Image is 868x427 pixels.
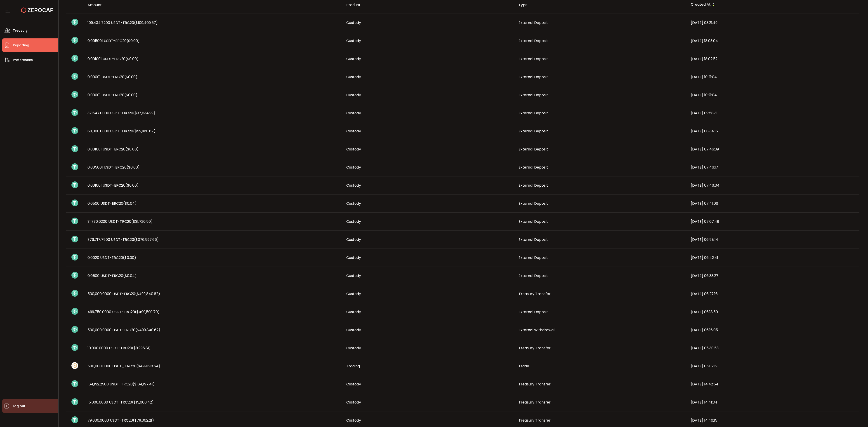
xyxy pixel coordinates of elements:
[124,92,137,98] span: ($0.00)
[71,272,78,279] img: usdt_portfolio.svg
[71,290,78,297] img: usdt_portfolio.svg
[346,364,360,369] span: Trading
[346,165,361,170] span: Custody
[519,74,548,80] span: External Deposit
[519,273,548,278] span: External Deposit
[134,20,158,25] span: ($109,409.57)
[133,110,155,116] span: ($37,634.99)
[71,19,78,26] img: usdt_portfolio.svg
[87,382,155,387] span: 184,192.2500 USDT-TRC20
[87,309,160,314] span: 499,750.0000 USDT-ERC20
[71,236,78,242] img: usdt_portfolio.svg
[125,147,139,152] span: ($0.00)
[135,309,160,314] span: ($499,590.70)
[346,147,361,152] span: Custody
[87,74,137,80] span: 0.00001 USDT-ERC20
[84,2,343,7] div: Amount
[71,163,78,170] img: usdt_portfolio.svg
[125,183,139,188] span: ($0.00)
[87,92,137,98] span: 0.00001 USDT-ERC20
[346,219,361,224] span: Custody
[134,237,159,242] span: ($376,597.66)
[687,418,859,423] div: [DATE] 14:40:15
[87,219,153,224] span: 31,730.6200 USDT-TRC20
[519,418,551,423] span: Treasury Transfer
[687,38,859,43] div: [DATE] 18:03:04
[519,291,551,296] span: Treasury Transfer
[71,181,78,188] img: usdt_portfolio.svg
[346,129,361,134] span: Custody
[346,327,361,333] span: Custody
[687,1,859,9] div: Created At
[687,327,859,333] div: [DATE] 06:16:05
[687,219,859,224] div: [DATE] 07:07:48
[87,201,137,206] span: 0.0500 USDT-ERC20
[343,2,515,7] div: Product
[687,183,859,188] div: [DATE] 07:46:04
[127,38,140,43] span: ($0.00)
[519,110,548,116] span: External Deposit
[71,199,78,206] img: usdt_portfolio.svg
[519,56,548,61] span: External Deposit
[519,92,548,98] span: External Deposit
[687,74,859,80] div: [DATE] 10:21:04
[845,405,868,427] iframe: Chat Widget
[87,183,139,188] span: 0.001001 USDT-ERC20
[346,183,361,188] span: Custody
[131,219,153,224] span: ($31,720.50)
[519,364,529,369] span: Trade
[87,110,155,116] span: 37,647.0000 USDT-TRC20
[71,145,78,152] img: usdt_portfolio.svg
[687,92,859,98] div: [DATE] 10:21:04
[687,364,859,369] div: [DATE] 05:02:19
[71,398,78,405] img: usdt_portfolio.svg
[127,165,140,170] span: ($0.00)
[71,91,78,98] img: usdt_portfolio.svg
[687,20,859,25] div: [DATE] 03:21:49
[71,380,78,387] img: usdt_portfolio.svg
[519,201,548,206] span: External Deposit
[87,165,140,170] span: 0.005001 USDT-ERC20
[71,37,78,44] img: usdt_portfolio.svg
[519,345,551,351] span: Treasury Transfer
[71,308,78,315] img: usdt_portfolio.svg
[13,27,28,34] span: Treasury
[346,400,361,405] span: Custody
[71,416,78,423] img: usdt_portfolio.svg
[123,255,136,260] span: ($0.00)
[13,57,33,63] span: Preferences
[519,38,548,43] span: External Deposit
[687,201,859,206] div: [DATE] 07:41:06
[519,165,548,170] span: External Deposit
[71,362,78,369] img: zuPXiwguUFiBOIQyqLOiXsnnNitlx7q4LCwEbLHADjIpTka+Lip0HH8D0VTrd02z+wEAAAAASUVORK5CYII=
[123,201,137,206] span: ($0.04)
[346,418,361,423] span: Custody
[71,109,78,116] img: usdt_portfolio.svg
[87,418,154,423] span: 79,000.0000 USDT-TRC20
[346,255,361,260] span: Custody
[687,255,859,260] div: [DATE] 06:42:41
[136,364,160,369] span: ($499,618.54)
[87,400,154,405] span: 15,000.0000 USDT-TRC20
[687,129,859,134] div: [DATE] 08:34:16
[123,273,137,278] span: ($0.04)
[71,326,78,333] img: usdt_portfolio.svg
[687,382,859,387] div: [DATE] 14:42:54
[124,74,137,80] span: ($0.00)
[135,327,160,333] span: ($499,840.62)
[687,273,859,278] div: [DATE] 06:33:27
[687,147,859,152] div: [DATE] 07:46:39
[87,56,139,61] span: 0.001001 USDT-ERC20
[346,237,361,242] span: Custody
[87,327,160,333] span: 500,000.0000 USDT-TRC20
[13,403,25,409] span: Log out
[519,147,548,152] span: External Deposit
[346,38,361,43] span: Custody
[519,129,548,134] span: External Deposit
[346,382,361,387] span: Custody
[687,291,859,296] div: [DATE] 06:27:16
[519,20,548,25] span: External Deposit
[519,382,551,387] span: Treasury Transfer
[346,309,361,314] span: Custody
